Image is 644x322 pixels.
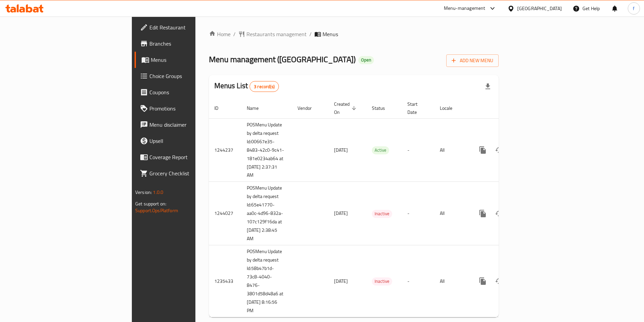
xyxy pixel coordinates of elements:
span: Restaurants management [246,30,307,38]
span: 3 record(s) [250,83,279,90]
span: Coverage Report [149,153,234,161]
button: Add New Menu [446,54,499,67]
a: Upsell [135,133,239,149]
span: Start Date [407,100,426,116]
h2: Menus List [214,81,279,92]
span: Promotions [149,104,234,113]
span: [DATE] [334,277,348,286]
a: Grocery Checklist [135,165,239,181]
span: Menu disclaimer [149,121,234,129]
div: Total records count [249,81,279,92]
span: 1.0.0 [153,188,163,197]
button: more [475,273,491,289]
td: - [402,118,434,182]
span: [DATE] [334,146,348,154]
span: ID [214,104,227,112]
td: POSMenu Update by delta request Id:00667e35-8483-42c0-9c41-181e0234ab64 at [DATE] 2:37:31 AM [241,118,292,182]
td: - [402,182,434,245]
a: Menus [135,52,239,68]
span: [DATE] [334,209,348,218]
button: Change Status [491,142,507,158]
a: Edit Restaurant [135,19,239,35]
a: Coverage Report [135,149,239,165]
table: enhanced table [209,98,545,318]
a: Support.OpsPlatform [135,206,178,215]
td: All [434,118,469,182]
span: Grocery Checklist [149,169,234,177]
span: Open [358,57,374,63]
span: Active [372,146,389,154]
span: Menus [151,56,234,64]
span: Add New Menu [452,56,493,65]
a: Branches [135,35,239,52]
span: Created On [334,100,358,116]
span: Choice Groups [149,72,234,80]
td: POSMenu Update by delta request Id:58b47b1d-73c8-4040-8476-3801d58d48a6 at [DATE] 8:16:56 PM [241,245,292,317]
span: Coupons [149,88,234,96]
span: Version: [135,188,152,197]
span: Status [372,104,394,112]
span: f [633,5,635,12]
span: Inactive [372,210,392,218]
span: Vendor [297,104,320,112]
th: Actions [469,98,545,119]
button: more [475,142,491,158]
div: Export file [480,78,496,95]
td: All [434,245,469,317]
span: Edit Restaurant [149,23,234,31]
span: Inactive [372,277,392,285]
button: Change Status [491,273,507,289]
div: Inactive [372,277,392,286]
div: Menu-management [444,4,485,13]
span: Upsell [149,137,234,145]
a: Restaurants management [238,30,307,38]
a: Choice Groups [135,68,239,84]
button: more [475,205,491,222]
li: / [309,30,312,38]
span: Menus [323,30,338,38]
div: [GEOGRAPHIC_DATA] [517,5,562,12]
span: Branches [149,40,234,48]
span: Get support on: [135,199,166,208]
span: Menu management ( [GEOGRAPHIC_DATA] ) [209,52,356,67]
span: Name [247,104,267,112]
td: POSMenu Update by delta request Id:65e41770-aa0c-4d96-832a-107c129f16da at [DATE] 2:38:45 AM [241,182,292,245]
button: Change Status [491,205,507,222]
a: Menu disclaimer [135,117,239,133]
div: Open [358,56,374,64]
td: - [402,245,434,317]
a: Coupons [135,84,239,100]
a: Promotions [135,100,239,117]
span: Locale [440,104,461,112]
td: All [434,182,469,245]
nav: breadcrumb [209,30,499,38]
